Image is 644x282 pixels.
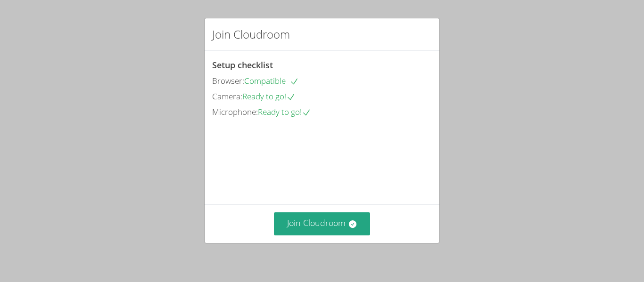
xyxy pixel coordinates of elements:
[212,26,290,43] h2: Join Cloudroom
[212,75,244,86] span: Browser:
[242,91,296,102] span: Ready to go!
[258,106,311,117] span: Ready to go!
[212,106,258,117] span: Microphone:
[212,91,242,102] span: Camera:
[212,59,273,71] span: Setup checklist
[244,75,299,86] span: Compatible
[274,212,371,235] button: Join Cloudroom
